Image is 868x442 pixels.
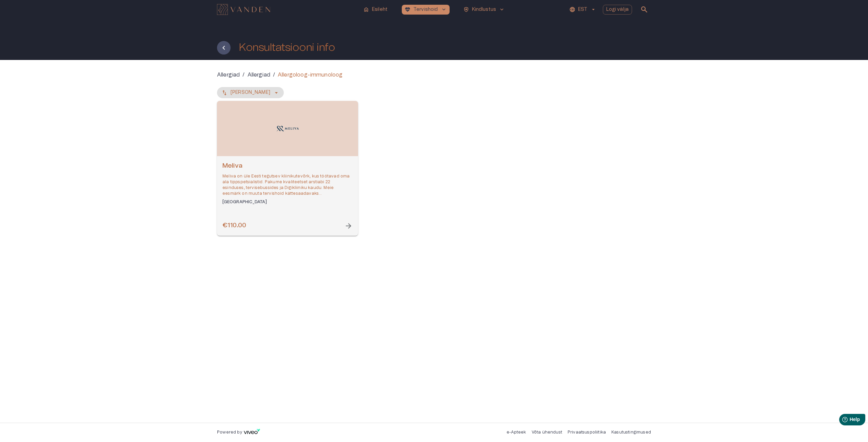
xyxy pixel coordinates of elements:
[222,221,246,230] h6: €110.00
[603,5,632,15] button: Logi välja
[363,6,369,13] span: home
[360,5,391,15] button: homeEsileht
[344,222,353,230] span: arrow_forward
[217,429,242,435] p: Powered by
[222,199,353,205] h6: [GEOGRAPHIC_DATA]
[499,6,505,13] span: keyboard_arrow_down
[239,42,335,54] h1: Konsultatsiooni info
[568,5,597,15] button: EST
[248,71,270,79] a: Allergiad
[611,430,651,434] a: Kasutustingimused
[274,123,301,134] img: Meliva logo
[217,41,231,55] button: Tagasi
[460,5,508,15] button: health_and_safetyKindlustuskeyboard_arrow_down
[217,87,284,98] button: [PERSON_NAME]
[273,71,275,79] p: /
[222,162,353,171] h6: Meliva
[507,430,526,434] a: e-Apteek
[231,89,270,96] p: [PERSON_NAME]
[242,71,244,79] p: /
[278,71,342,79] p: Allergoloog-immunoloog
[472,6,496,13] p: Kindlustus
[441,6,447,13] span: keyboard_arrow_down
[217,71,240,79] a: Allergiad
[463,6,469,13] span: health_and_safety
[532,429,562,435] p: Võta ühendust
[402,5,450,15] button: ecg_heartTervishoidkeyboard_arrow_down
[372,6,388,13] p: Esileht
[606,6,629,13] p: Logi välja
[217,5,358,14] a: Navigate to homepage
[217,101,358,236] a: Open selected supplier available booking dates
[640,5,648,14] span: search
[222,173,353,197] p: Meliva on üle Eesti tegutsev kliinikutevõrk, kus töötavad oma ala tippspetsialistid. Pakume kvali...
[637,3,651,16] button: open search modal
[217,4,270,15] img: Vanden logo
[405,6,411,13] span: ecg_heart
[815,411,868,430] iframe: Help widget launcher
[413,6,438,13] p: Tervishoid
[568,430,606,434] a: Privaatsuspoliitika
[578,6,587,13] p: EST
